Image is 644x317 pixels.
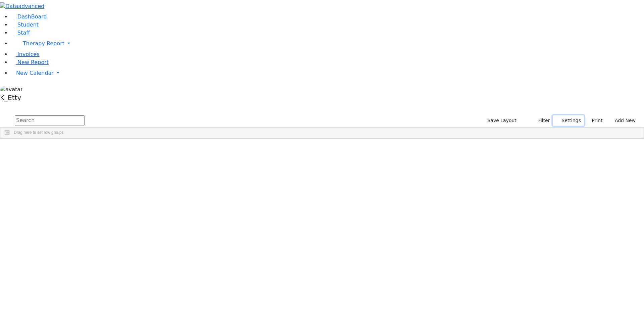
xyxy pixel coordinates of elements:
[584,115,606,126] button: Print
[17,51,40,57] span: Invoices
[16,70,54,76] span: New Calendar
[530,115,553,126] button: Filter
[553,115,584,126] button: Settings
[11,66,644,80] a: New Calendar
[11,37,644,50] a: Therapy Report
[17,21,39,28] span: Student
[23,40,64,47] span: Therapy Report
[11,30,30,36] a: Staff
[608,115,639,126] button: Add New
[11,59,49,65] a: New Report
[11,13,47,20] a: DashBoard
[11,51,40,57] a: Invoices
[17,30,30,36] span: Staff
[15,115,85,125] input: Search
[11,21,39,28] a: Student
[484,115,519,126] button: Save Layout
[14,130,64,135] span: Drag here to set row groups
[17,13,47,20] span: DashBoard
[17,59,49,65] span: New Report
